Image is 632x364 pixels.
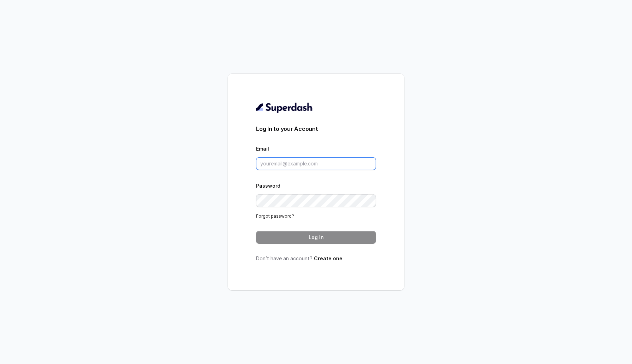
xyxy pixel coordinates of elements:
[256,213,294,219] a: Forgot password?
[256,255,376,262] p: Don’t have an account?
[256,125,376,133] h3: Log In to your Account
[256,146,269,152] label: Email
[256,157,376,170] input: youremail@example.com
[256,183,280,189] label: Password
[314,255,342,261] a: Create one
[256,102,313,113] img: light.svg
[256,231,376,244] button: Log In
